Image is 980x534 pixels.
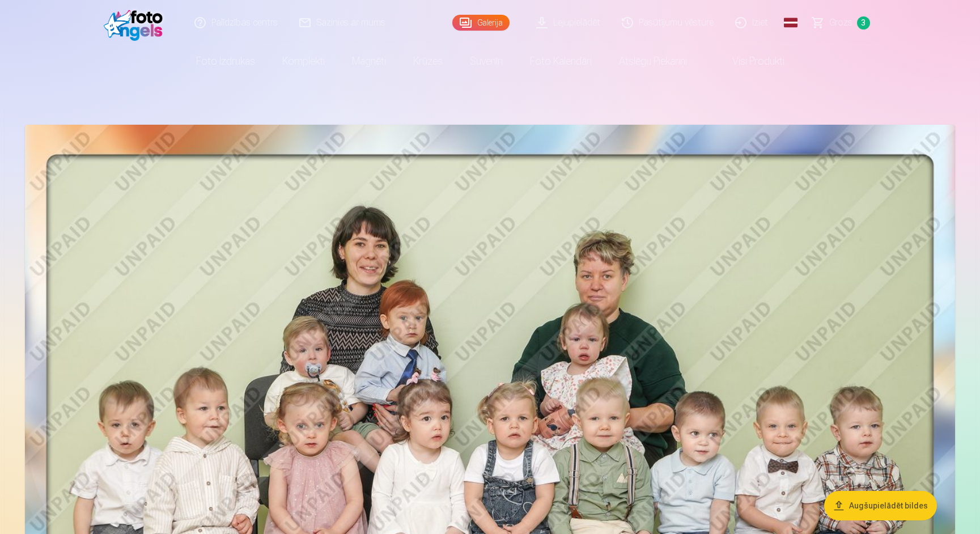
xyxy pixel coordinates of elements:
[338,45,400,77] a: Magnēti
[400,45,456,77] a: Krūzes
[605,45,701,77] a: Atslēgu piekariņi
[829,16,852,29] span: Grozs
[452,15,510,31] a: Galerija
[183,45,269,77] a: Foto izdrukas
[269,45,338,77] a: Komplekti
[701,45,798,77] a: Visi produkti
[456,45,516,77] a: Suvenīri
[824,491,937,520] button: Augšupielādēt bildes
[516,45,605,77] a: Foto kalendāri
[857,16,870,29] span: 3
[104,5,169,41] img: /fa1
